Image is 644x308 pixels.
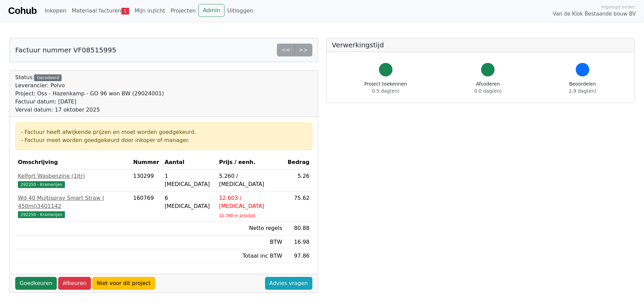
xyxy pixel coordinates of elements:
div: 6 [MEDICAL_DATA] [165,194,214,210]
div: Kelfort Wasbenzine (1ltr) [18,172,128,180]
a: Admin [198,4,224,17]
td: 5.26 [285,169,312,191]
a: Materiaal facturen1 [69,4,132,18]
div: Leverancier: Polvo [15,81,164,90]
div: Factuur datum: [DATE] [15,98,164,106]
th: Bedrag [285,156,312,169]
th: Prijs / eenh. [216,156,285,169]
td: Totaal inc BTW [216,249,285,263]
td: 97.86 [285,249,312,263]
span: 1 [121,8,129,15]
a: Inkopen [42,4,69,18]
a: Goedkeuren [15,277,57,290]
a: Wd 40 Multispray Smart Straw ( 450ml)3401142292250 - Kramerijen [18,194,128,218]
div: Afcoderen [474,80,502,95]
a: Projecten [168,4,198,18]
span: 292250 - Kramerijen [18,211,65,218]
span: Ingelogd onder: [601,4,636,10]
div: - Factuur heeft afwijkende prijzen en moet worden goedgekeurd. [21,128,307,136]
td: Netto regels [216,221,285,235]
div: - Factuur moet worden goedgekeurd door inkoper of manager. [21,136,307,144]
span: 0.5 dag(en) [372,88,399,94]
th: Omschrijving [15,156,130,169]
span: 2.9 dag(en) [569,88,596,94]
a: Niet voor dit project [92,277,155,290]
div: Verval datum: 17 oktober 2025 [15,106,164,114]
td: 160769 [130,191,162,221]
div: Gecodeerd [34,74,62,81]
h5: Factuur nummer VF08515995 [15,46,116,54]
div: Project toekennen [364,80,407,95]
a: Advies vragen [265,277,312,290]
div: Wd 40 Multispray Smart Straw ( 450ml)3401142 [18,194,128,210]
span: 0.0 dag(en) [474,88,502,94]
th: Nummer [130,156,162,169]
sub: 11.780 in prijslijst [219,213,255,218]
td: 130299 [130,169,162,191]
a: Cohub [8,3,37,19]
div: 12.603 / [MEDICAL_DATA] [219,194,282,210]
div: 1 [MEDICAL_DATA] [165,172,214,188]
a: Afkeuren [58,277,91,290]
span: Van de Klok Bestaande bouw BV [553,10,636,18]
h5: Verwerkingstijd [332,41,629,49]
a: Uitloggen [224,4,256,18]
td: 75.62 [285,191,312,221]
div: Status: [15,73,164,114]
div: Beoordelen [569,80,596,95]
td: BTW [216,235,285,249]
a: Mijn inzicht [132,4,168,18]
div: 5.260 / [MEDICAL_DATA] [219,172,282,188]
span: 292250 - Kramerijen [18,181,65,188]
div: Project: Oss - Hazenkamp - GO 96 won BW (29024001) [15,90,164,98]
th: Aantal [162,156,216,169]
a: Kelfort Wasbenzine (1ltr)292250 - Kramerijen [18,172,128,188]
td: 80.88 [285,221,312,235]
td: 16.98 [285,235,312,249]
